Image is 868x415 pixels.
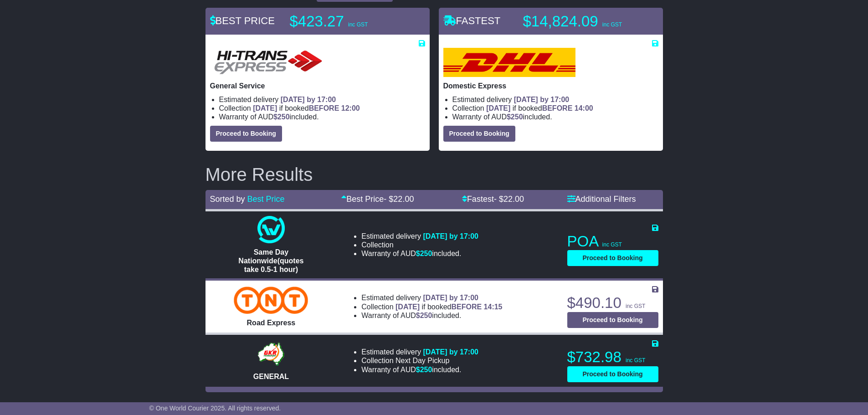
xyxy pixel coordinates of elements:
li: Warranty of AUD included. [361,365,478,374]
span: inc GST [602,21,622,28]
button: Proceed to Booking [567,312,658,328]
span: 250 [277,113,290,121]
img: DHL: Domestic Express [443,48,575,77]
p: POA [567,232,658,251]
li: Collection [361,356,478,365]
span: 22.00 [393,195,414,204]
li: Estimated delivery [361,232,478,241]
span: 250 [420,250,432,257]
span: GENERAL [253,373,289,380]
span: inc GST [626,303,645,309]
p: $423.27 [290,12,404,31]
a: Additional Filters [567,195,636,204]
span: $ [416,366,432,374]
span: Same Day Nationwide(quotes take 0.5-1 hour) [238,248,303,273]
span: 250 [420,366,432,374]
button: Proceed to Booking [567,366,658,382]
span: 250 [420,312,432,319]
span: [DATE] by 17:00 [514,96,570,103]
span: © One World Courier 2025. All rights reserved. [149,405,281,412]
button: Proceed to Booking [443,126,515,142]
button: Proceed to Booking [210,126,282,142]
span: 14:15 [484,303,503,311]
li: Warranty of AUD included. [452,113,658,121]
p: $490.10 [567,294,658,312]
span: if booked [253,104,360,112]
span: Road Express [247,319,296,327]
li: Warranty of AUD included. [361,311,502,320]
span: $ [507,113,523,121]
button: Proceed to Booking [567,250,658,266]
li: Collection [361,241,478,249]
span: BEFORE [309,104,339,112]
img: HiTrans: General Service [210,48,327,77]
span: 14:00 [575,104,593,112]
li: Estimated delivery [219,95,425,104]
span: [DATE] [486,104,510,112]
span: $ [273,113,290,121]
span: if booked [486,104,593,112]
h2: More Results [205,164,663,184]
span: [DATE] by 17:00 [281,96,336,103]
span: BEFORE [451,303,482,311]
p: $14,824.09 [523,12,637,31]
span: [DATE] [253,104,277,112]
p: General Service [210,82,425,90]
span: [DATE] by 17:00 [423,294,478,302]
span: $ [416,312,432,319]
li: Collection [452,104,658,113]
li: Warranty of AUD included. [219,113,425,121]
img: GKR: GENERAL [255,340,287,368]
span: FASTEST [443,15,501,26]
a: Best Price- $22.00 [341,195,414,204]
span: - $ [494,195,524,204]
span: inc GST [602,241,622,248]
span: [DATE] by 17:00 [423,348,478,356]
li: Collection [361,302,502,311]
p: $732.98 [567,348,658,366]
img: TNT Domestic: Road Express [234,287,308,314]
span: Sorted by [210,195,245,204]
li: Estimated delivery [452,95,658,104]
span: [DATE] [395,303,420,311]
span: 250 [511,113,523,121]
span: Next Day Pickup [395,357,449,364]
span: - $ [384,195,414,204]
span: if booked [395,303,502,311]
span: 12:00 [341,104,360,112]
span: [DATE] by 17:00 [423,232,478,240]
li: Collection [219,104,425,113]
span: $ [416,250,432,257]
li: Warranty of AUD included. [361,249,478,258]
span: inc GST [626,357,645,364]
span: BEFORE [542,104,573,112]
p: Domestic Express [443,82,658,90]
a: Best Price [247,195,285,204]
a: Fastest- $22.00 [462,195,524,204]
li: Estimated delivery [361,293,502,302]
span: inc GST [348,21,368,28]
li: Estimated delivery [361,348,478,356]
img: One World Courier: Same Day Nationwide(quotes take 0.5-1 hour) [257,216,285,243]
span: BEST PRICE [210,15,275,26]
span: 22.00 [503,195,524,204]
